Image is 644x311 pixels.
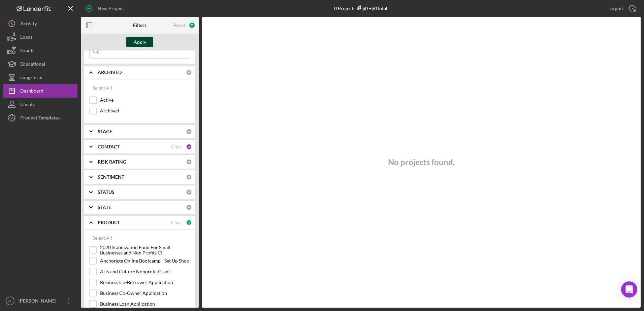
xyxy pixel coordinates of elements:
div: 22 [189,22,195,29]
div: Product Templates [20,111,60,126]
div: Open Intercom Messenger [621,281,637,298]
div: Loans [20,30,32,45]
button: Long-Term [3,71,77,84]
b: STATUS [98,189,115,195]
div: 19 [186,144,192,150]
div: New Project [98,2,124,15]
b: Filters [133,23,147,28]
div: Grants [20,44,34,59]
div: Clear [171,144,183,149]
button: Clients [3,98,77,111]
div: Export [609,2,624,15]
label: Anchorage Online Bootcamp - Set Up Shop [100,257,190,264]
button: New Project [81,2,131,15]
div: Activity [20,17,37,32]
div: 0 [186,204,192,210]
b: STATE [98,205,111,210]
label: Arts and Culture Nonprofit Grant [100,268,190,275]
b: CONTACT [98,144,120,149]
div: Select All [93,231,112,245]
button: Loans [3,30,77,44]
text: KH [8,299,12,303]
div: Reset [174,23,185,28]
div: Apply [134,37,146,47]
div: 0 Projects • $0 Total [334,5,387,11]
label: Business Loan Application [100,301,190,307]
div: Long-Term [20,71,42,86]
label: Business Co-Borrower Application [100,279,190,286]
div: Educational [20,57,45,72]
div: 3 [186,219,192,226]
b: RISK RATING [98,159,126,165]
div: 0 [186,159,192,165]
button: Activity [3,17,77,30]
label: Archived [100,107,190,114]
div: Clear [171,220,183,225]
b: ARCHIVED [98,70,122,75]
button: Educational [3,57,77,71]
b: STAGE [98,129,112,134]
label: Active [100,97,190,103]
div: 0 [186,69,192,75]
div: [PERSON_NAME] [17,294,61,309]
button: Select All [89,81,116,95]
label: Business Co-Owner Application [100,290,190,297]
button: Grants [3,44,77,57]
div: $0 [355,5,368,11]
div: 0 [186,189,192,195]
div: 0 [186,174,192,180]
button: Dashboard [3,84,77,98]
button: Apply [126,37,153,47]
button: Product Templates [3,111,77,125]
div: Clients [20,98,35,113]
div: 0 [186,129,192,135]
div: Select All [93,81,112,95]
b: PRODUCT [98,220,120,225]
button: Select All [89,231,116,245]
div: Dashboard [20,84,43,99]
label: 2020 Stabilization Fund For Small Businesses and Non Profits CI [100,247,190,253]
h3: No projects found. [388,158,455,167]
b: SENTIMENT [98,174,124,180]
button: Export [603,2,641,15]
button: KH[PERSON_NAME] [3,294,77,308]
